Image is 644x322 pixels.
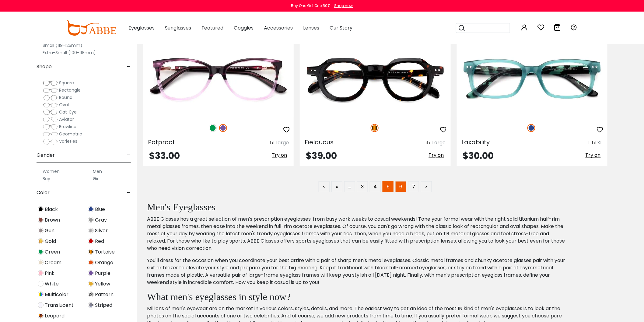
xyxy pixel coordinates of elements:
img: Oval.png [43,102,58,108]
span: Blue [95,206,105,213]
a: 4 [370,181,381,192]
img: size ruler [267,141,274,145]
span: Varieties [59,138,77,144]
img: Purple [219,124,227,132]
img: Purple Potproof - Acetate ,Universal Bridge Fit [143,42,294,118]
img: Browline.png [43,124,58,130]
img: abbeglasses.com [66,20,116,36]
img: Blue [527,124,535,132]
img: Translucent [38,302,44,308]
span: Multicolor [45,291,68,298]
img: Leopard [38,313,44,319]
span: 5 [383,181,394,192]
a: 3 [357,181,368,192]
span: Oval [59,102,69,108]
span: Potproof [148,138,175,147]
span: Laxability [462,138,490,147]
span: Pink [45,270,54,277]
div: Large [275,139,289,147]
label: Women [43,168,60,175]
span: Gray [95,216,107,224]
span: Try on [586,152,601,159]
h2: Men's Eyeglasses [147,201,567,213]
img: Square.png [43,80,58,86]
label: Girl [93,175,100,182]
img: White [38,281,44,287]
img: Cream [38,260,44,265]
span: Cream [45,259,61,266]
a: > [421,181,432,192]
span: Color [37,185,50,200]
img: Brown [38,217,44,223]
span: Cat-Eye [59,109,77,115]
span: Aviator [59,116,74,122]
span: Fielduous [305,138,334,147]
label: Men [93,168,102,175]
span: - [127,59,131,74]
span: Square [59,80,74,86]
span: Red [95,238,104,245]
img: Rectangle.png [43,87,58,93]
a: Tortoise Fielduous - Acetate ,Universal Bridge Fit [300,42,450,118]
img: Gold [38,238,44,244]
span: Orange [95,259,113,266]
span: Silver [95,227,108,234]
span: Tortoise [95,248,115,256]
img: Red [88,238,94,244]
a: 7 [408,181,419,192]
label: Extra-Small (100-118mm) [43,49,96,56]
img: size ruler [424,141,431,145]
img: Green [38,249,44,255]
span: Accessories [264,24,293,31]
span: - [127,148,131,163]
img: Tortoise [88,249,94,255]
div: Shop now [334,3,353,9]
div: Buy One Get One 50% [291,3,331,9]
img: Black [38,206,44,212]
span: Gun [45,227,54,234]
div: Large [432,139,446,147]
span: Sunglasses [165,24,191,31]
button: Try on [584,152,603,159]
span: Purple [95,270,110,277]
span: Rectangle [59,87,81,93]
a: Blue Laxability - Acetate ,Universal Bridge Fit [457,42,607,118]
img: Aviator.png [43,117,58,123]
img: Geometric.png [43,131,58,137]
p: ABBE Glasses has a great selection of men's prescription eyeglasses, from busy work weeks to casu... [147,216,567,252]
img: Yellow [88,281,94,287]
span: $33.00 [149,149,180,163]
span: $39.00 [306,149,337,163]
span: Gold [45,238,56,245]
span: Our Story [330,24,352,31]
span: Striped [95,302,112,309]
a: < [319,181,330,192]
span: Browline [59,124,76,130]
span: Eyeglasses [128,24,155,31]
span: … [344,181,355,192]
img: Purple [88,270,94,276]
img: Tortoise [371,124,379,132]
span: Green [45,248,60,256]
span: White [45,280,59,288]
img: Round.png [43,95,58,101]
span: Gender [37,148,55,163]
span: Lenses [303,24,319,31]
span: Try on [272,152,287,159]
span: Featured [201,24,223,31]
img: Cat-Eye.png [43,109,58,115]
img: Gray [88,217,94,223]
span: Shape [37,59,52,74]
button: Try on [270,152,289,159]
a: 6 [395,181,406,192]
span: Yellow [95,280,110,288]
img: size ruler [589,141,596,145]
img: Multicolor [38,292,44,297]
img: Silver [88,228,94,233]
h2: What men's eyeglasses in style now? [147,291,567,303]
span: Geometric [59,131,82,137]
img: Striped [88,302,94,308]
img: Green [209,124,217,132]
span: Try on [429,152,444,159]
